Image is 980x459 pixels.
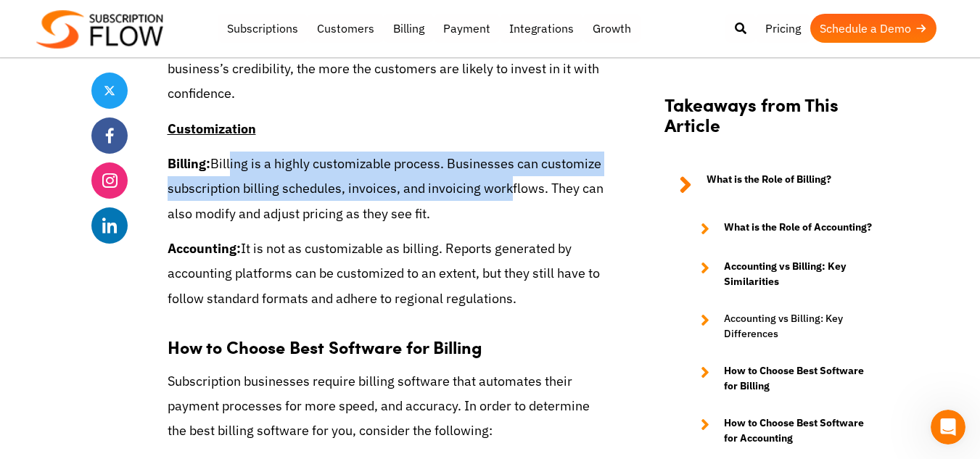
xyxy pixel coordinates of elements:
a: Schedule a Demo [810,14,936,43]
p: It is not as customizable as billing. Reports generated by accounting platforms can be customized... [168,236,606,311]
a: Payment [434,14,500,43]
strong: What is the Role of Accounting? [724,220,872,237]
strong: What is the Role of Billing? [707,172,831,198]
a: Pricing [756,14,810,43]
a: Accounting vs Billing: Key Differences [686,311,875,342]
a: Billing [384,14,434,43]
strong: Accounting vs Billing: Key Similarities [724,259,875,289]
a: How to Choose Best Software for Billing [686,363,875,394]
strong: How to Choose Best Software for Billing [724,363,875,394]
p: Billing is a highly customizable process. Businesses can customize subscription billing schedules... [168,152,606,226]
strong: How to Choose Best Software for Accounting [724,415,875,446]
strong: How to Choose Best Software for Billing [168,334,482,359]
h2: Takeaways from This Article [664,94,875,150]
img: Subscriptionflow [36,10,163,49]
a: Growth [583,14,641,43]
p: Subscription businesses require billing software that automates their payment processes for more ... [168,369,606,444]
strong: Accounting: [168,240,241,257]
strong: Billing: [168,155,210,172]
a: Integrations [500,14,583,43]
u: Customization [168,120,256,137]
a: Accounting vs Billing: Key Similarities [686,259,875,289]
a: What is the Role of Accounting? [686,220,875,237]
a: Subscriptions [218,14,308,43]
a: Customers [308,14,384,43]
a: How to Choose Best Software for Accounting [686,415,875,446]
a: What is the Role of Billing? [664,172,875,198]
iframe: Intercom live chat [931,410,965,444]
